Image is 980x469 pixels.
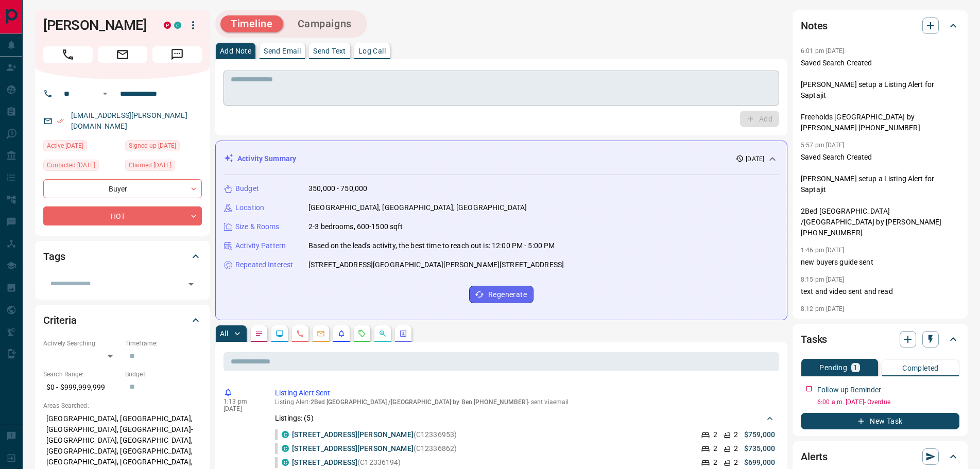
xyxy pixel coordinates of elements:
p: Listing Alert : - sent via email [275,398,775,406]
p: Send Text [313,47,346,55]
p: Send Email [264,47,301,55]
p: 2 [713,443,717,454]
p: Search Range: [43,370,120,379]
p: Add Note [220,47,251,55]
span: Message [152,46,202,63]
p: new buyers guide sent [801,257,959,268]
p: 2 [734,443,738,454]
span: Email [98,46,147,63]
p: Log Call [358,47,386,55]
span: 2Bed [GEOGRAPHIC_DATA] /[GEOGRAPHIC_DATA] by Ben [PHONE_NUMBER] [311,398,528,406]
p: Listings: ( 5 ) [275,413,314,424]
svg: Email Verified [57,117,64,125]
svg: Emails [317,329,325,338]
div: HOT [43,206,202,225]
a: [STREET_ADDRESS] [292,458,357,466]
div: property.ca [164,22,171,29]
span: Contacted [DATE] [47,160,95,170]
div: Tue Sep 20 2022 [125,140,202,154]
div: condos.ca [282,459,289,466]
svg: Calls [296,329,304,338]
h2: Notes [801,18,828,34]
p: 1 [853,364,857,371]
p: Budget: [125,370,202,379]
h2: Criteria [43,312,77,328]
a: [EMAIL_ADDRESS][PERSON_NAME][DOMAIN_NAME] [71,111,187,130]
a: [STREET_ADDRESS][PERSON_NAME] [292,430,414,439]
p: $759,000 [744,429,775,440]
p: 2-3 bedrooms, 600-1500 sqft [308,221,403,232]
p: 1:46 pm [DATE] [801,247,845,254]
div: condos.ca [282,431,289,438]
div: Activity Summary[DATE] [224,149,779,168]
h2: Alerts [801,448,828,465]
p: 350,000 - 750,000 [308,183,367,194]
p: (C12336953) [292,429,457,440]
svg: Notes [255,329,263,338]
p: text and video sent and read [801,286,959,297]
p: 1:13 pm [223,398,260,405]
p: Based on the lead's activity, the best time to reach out is: 12:00 PM - 5:00 PM [308,240,555,251]
p: Saved Search Created [PERSON_NAME] setup a Listing Alert for Saptajit 2Bed [GEOGRAPHIC_DATA] /[GE... [801,152,959,238]
p: [DATE] [746,154,764,164]
div: condos.ca [174,22,181,29]
p: Size & Rooms [235,221,280,232]
p: Follow up Reminder [817,385,881,395]
h2: Tags [43,248,65,265]
button: New Task [801,413,959,429]
span: Call [43,46,93,63]
div: Fri Apr 05 2024 [43,160,120,174]
svg: Lead Browsing Activity [276,329,284,338]
p: Location [235,202,264,213]
p: [STREET_ADDRESS][GEOGRAPHIC_DATA][PERSON_NAME][STREET_ADDRESS] [308,259,564,270]
p: 2 [713,457,717,468]
p: Actively Searching: [43,339,120,348]
div: Criteria [43,308,202,333]
p: 8:15 pm [DATE] [801,276,845,283]
p: Pending [819,364,847,371]
p: $735,000 [744,443,775,454]
h1: [PERSON_NAME] [43,17,148,33]
p: 6:00 a.m. [DATE] - Overdue [817,397,959,407]
p: Completed [902,364,939,372]
button: Regenerate [469,286,534,303]
p: 5:57 pm [DATE] [801,142,845,149]
p: All [220,330,228,337]
p: $0 - $999,999,999 [43,379,120,396]
p: 2 [734,457,738,468]
p: 2 [713,429,717,440]
p: [DATE] [223,405,260,412]
div: condos.ca [282,445,289,452]
a: [STREET_ADDRESS][PERSON_NAME] [292,444,414,453]
button: Open [99,88,111,100]
p: Listing Alert Sent [275,388,775,398]
p: Repeated Interest [235,259,293,270]
button: Campaigns [287,15,362,32]
svg: Requests [358,329,366,338]
svg: Opportunities [379,329,387,338]
p: Budget [235,183,259,194]
p: Activity Pattern [235,240,286,251]
div: Tags [43,244,202,269]
span: Active [DATE] [47,141,83,151]
svg: Listing Alerts [337,329,346,338]
button: Timeline [220,15,283,32]
p: Activity Summary [237,153,296,164]
p: 8:12 pm [DATE] [801,305,845,312]
div: Notes [801,13,959,38]
h2: Tasks [801,331,827,348]
p: (C12336194) [292,457,401,468]
span: Signed up [DATE] [129,141,176,151]
div: Sun Aug 10 2025 [43,140,120,154]
div: Buyer [43,179,202,198]
button: Open [184,277,198,291]
span: Claimed [DATE] [129,160,171,170]
div: Mon Apr 01 2024 [125,160,202,174]
div: Tasks [801,327,959,352]
p: Areas Searched: [43,401,202,410]
div: Alerts [801,444,959,469]
p: Timeframe: [125,339,202,348]
div: Listings: (5) [275,409,775,428]
p: 6:01 pm [DATE] [801,47,845,55]
p: Saved Search Created [PERSON_NAME] setup a Listing Alert for Saptajit Freeholds [GEOGRAPHIC_DATA]... [801,58,959,133]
